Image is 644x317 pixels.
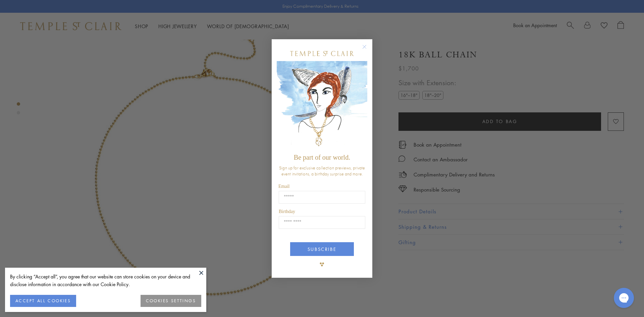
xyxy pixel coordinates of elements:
[294,154,350,161] span: Be part of our world.
[10,295,76,307] button: ACCEPT ALL COOKIES
[278,184,289,189] span: Email
[290,51,354,56] img: Temple St. Clair
[610,285,637,310] iframe: Gorgias live chat messenger
[279,191,365,204] input: Email
[141,295,201,307] button: COOKIES SETTINGS
[279,165,365,177] span: Sign up for exclusive collection previews, private event invitations, a birthday surprise and more.
[290,242,354,256] button: SUBSCRIBE
[364,46,372,54] button: Close dialog
[277,61,367,151] img: c4a9eb12-d91a-4d4a-8ee0-386386f4f338.jpeg
[10,273,201,288] div: By clicking “Accept all”, you agree that our website can store cookies on your device and disclos...
[279,209,295,214] span: Birthday
[315,258,329,271] img: TSC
